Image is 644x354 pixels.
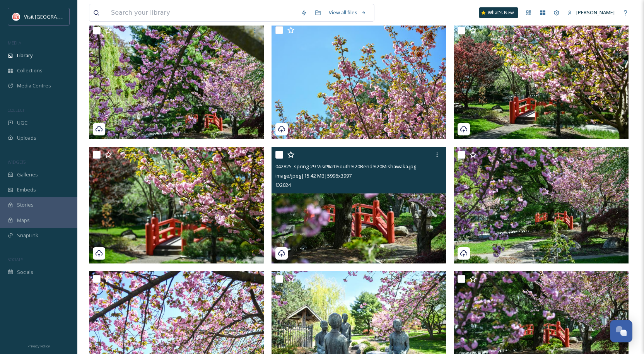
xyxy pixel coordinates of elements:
[8,40,21,46] span: MEDIA
[17,82,51,89] span: Media Centres
[17,268,33,276] span: Socials
[275,172,352,179] span: image/jpeg | 15.42 MB | 5996 x 3997
[17,201,34,209] span: Stories
[275,163,416,170] span: 042825_spring-29-Visit%20South%20Bend%20Mishawaka.jpg
[8,107,24,113] span: COLLECT
[17,232,38,239] span: SnapLink
[8,257,23,262] span: SOCIALS
[17,52,32,59] span: Library
[17,134,36,142] span: Uploads
[89,22,264,139] img: 042825_spring-30-Visit%20South%20Bend%20Mishawaka.jpg
[17,67,43,74] span: Collections
[272,147,446,264] img: 042825_spring-29-Visit%20South%20Bend%20Mishawaka.jpg
[8,159,26,165] span: WIDGETS
[564,5,618,20] a: [PERSON_NAME]
[17,119,27,127] span: UGC
[454,147,629,264] img: 042825_spring-27-Visit%20South%20Bend%20Mishawaka.jpg
[479,7,518,18] a: What's New
[610,320,632,342] button: Open Chat
[275,181,291,188] span: © 2024
[17,186,36,193] span: Embeds
[27,341,50,350] a: Privacy Policy
[576,9,615,16] span: [PERSON_NAME]
[12,13,20,21] img: vsbm-stackedMISH_CMYKlogo2017.jpg
[107,4,297,21] input: Search your library
[89,147,264,264] img: 042825_spring-01-Visit%20South%20Bend%20Mishawaka.jpg
[17,171,38,178] span: Galleries
[24,13,84,20] span: Visit [GEOGRAPHIC_DATA]
[325,5,370,20] a: View all files
[272,22,446,139] img: 042825_spring-03-Visit%20South%20Bend%20Mishawaka.jpg
[17,217,30,224] span: Maps
[27,344,50,349] span: Privacy Policy
[454,22,629,139] img: 042825_spring-02-Visit%20South%20Bend%20Mishawaka.jpg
